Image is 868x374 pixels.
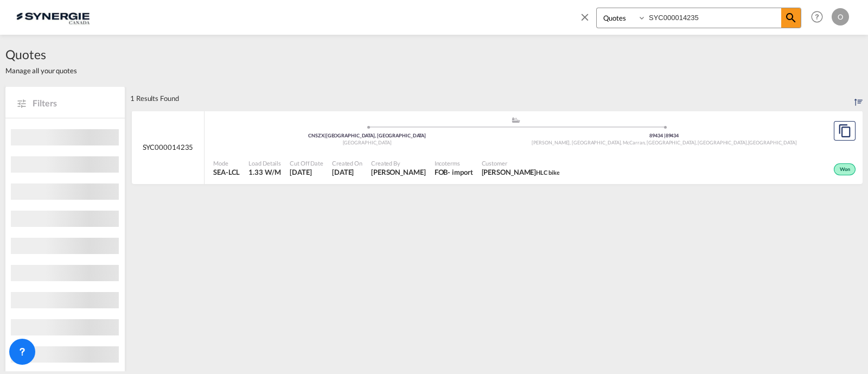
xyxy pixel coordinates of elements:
[5,66,77,75] span: Manage all your quotes
[248,159,281,167] span: Load Details
[646,8,781,27] input: Enter Quotation Number
[784,11,797,24] md-icon: icon-magnify
[748,140,797,145] span: [GEOGRAPHIC_DATA]
[130,86,179,110] div: 1 Results Found
[482,167,560,177] span: Hala Laalj HLC bike
[536,169,559,176] span: HLC bike
[33,97,114,109] span: Filters
[213,167,240,177] span: SEA-LCL
[308,132,426,138] span: CNSZX [GEOGRAPHIC_DATA], [GEOGRAPHIC_DATA]
[664,132,666,138] span: |
[16,5,90,29] img: 1f56c880d42311ef80fc7dca854c8e59.png
[834,121,856,141] button: Copy Quote
[832,8,849,26] div: O
[132,111,863,185] div: SYC000014235 assets/icons/custom/ship-fill.svgassets/icons/custom/roll-o-plane.svgOriginShenzhen,...
[332,167,362,177] span: 21 Aug 2025
[579,8,596,34] span: icon-close
[343,140,392,145] span: [GEOGRAPHIC_DATA]
[666,132,679,138] span: 89434
[482,159,560,167] span: Customer
[838,124,851,137] md-icon: assets/icons/custom/copyQuote.svg
[290,167,323,177] span: 21 Aug 2025
[5,46,77,63] span: Quotes
[532,140,748,145] span: [PERSON_NAME], [GEOGRAPHIC_DATA], McCarran, [GEOGRAPHIC_DATA], [GEOGRAPHIC_DATA]
[371,159,426,167] span: Created By
[371,167,426,177] span: Rosa Ho
[808,8,832,27] div: Help
[448,167,473,177] div: - import
[435,167,473,177] div: FOB import
[747,140,748,145] span: ,
[435,167,448,177] div: FOB
[143,142,194,152] span: SYC000014235
[834,163,856,175] div: Won
[854,86,863,110] div: Sort by: Created On
[579,11,591,23] md-icon: icon-close
[213,159,240,167] span: Mode
[840,166,853,174] span: Won
[248,168,280,176] span: 1.33 W/M
[332,159,362,167] span: Created On
[781,8,801,28] span: icon-magnify
[509,117,522,123] md-icon: assets/icons/custom/ship-fill.svg
[435,159,473,167] span: Incoterms
[324,132,326,138] span: |
[290,159,323,167] span: Cut Off Date
[808,8,826,26] span: Help
[649,132,665,138] span: 89434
